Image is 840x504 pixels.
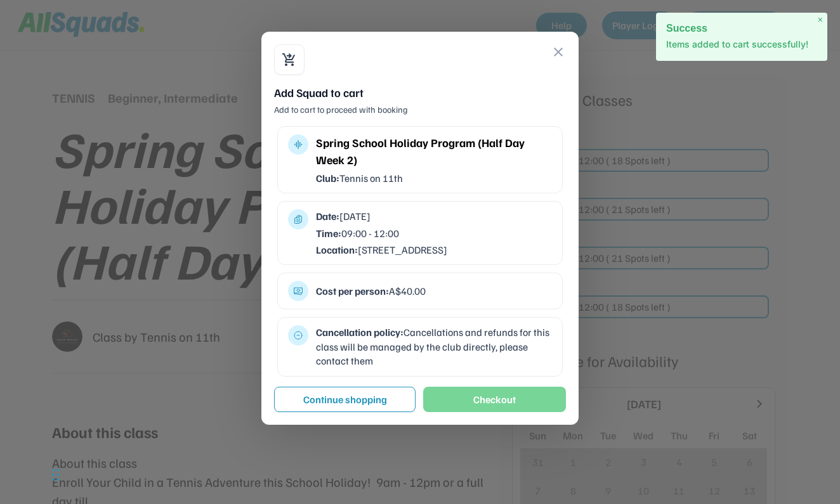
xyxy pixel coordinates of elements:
button: shopping_cart_checkout [282,52,297,67]
button: Checkout [423,387,566,412]
strong: Time: [316,227,341,240]
div: Add Squad to cart [274,85,566,101]
strong: Date: [316,210,339,223]
div: Tennis on 11th [316,171,552,185]
div: [DATE] [316,209,552,223]
strong: Location: [316,243,358,256]
p: Items added to cart successfully! [666,38,817,51]
div: [STREET_ADDRESS] [316,243,552,257]
button: Continue shopping [274,387,416,412]
h2: Success [666,23,817,34]
div: Cancellations and refunds for this class will be managed by the club directly, please contact them [316,325,552,368]
div: 09:00 - 12:00 [316,226,552,240]
button: multitrack_audio [293,139,303,150]
strong: Cancellation policy: [316,326,404,339]
strong: Club: [316,172,339,184]
strong: Cost per person: [316,285,389,297]
button: close [551,44,566,60]
span: × [818,15,823,25]
div: Spring School Holiday Program (Half Day Week 2) [316,134,552,169]
div: Add to cart to proceed with booking [274,103,566,116]
div: A$40.00 [316,284,552,298]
